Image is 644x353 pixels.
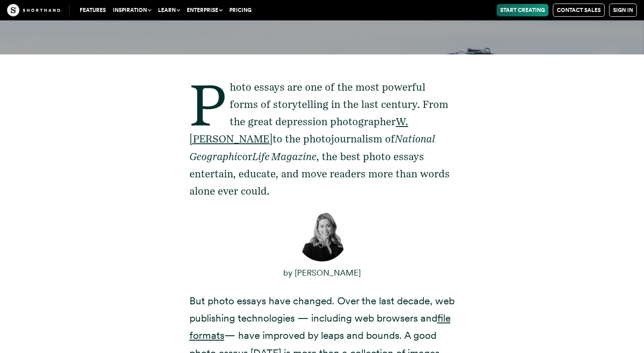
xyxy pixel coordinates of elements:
[189,264,455,282] p: by [PERSON_NAME]
[497,4,548,16] a: Start Creating
[226,4,255,16] a: Pricing
[609,4,637,17] a: Sign in
[189,79,455,200] p: Photo essays are one of the most powerful forms of storytelling in the last century. From the gre...
[76,4,109,16] a: Features
[189,133,435,162] em: National Geographic
[252,150,316,163] em: Life Magazine
[189,312,451,341] a: file formats
[154,4,183,16] button: Learn
[553,4,605,17] a: Contact Sales
[7,4,60,16] img: The Craft
[183,4,226,16] button: Enterprise
[109,4,154,16] button: Inspiration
